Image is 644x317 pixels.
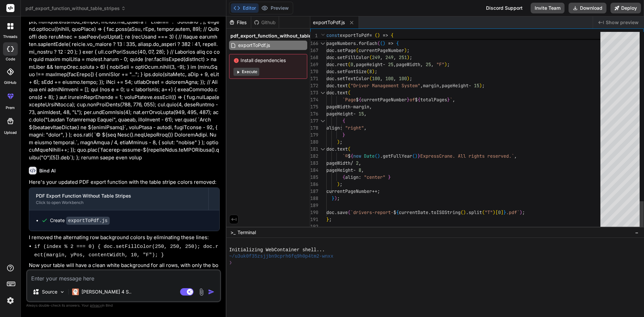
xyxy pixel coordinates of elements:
span: $ [415,97,418,103]
span: "T" [485,209,493,215]
span: ( [348,90,351,96]
span: ) [479,83,482,89]
span: { [418,97,420,103]
span: align [326,125,340,131]
div: 190 [310,209,318,216]
span: . [466,209,469,215]
p: Here's your updated PDF export function with the table stripe colors removed: [29,178,220,186]
span: ~/u3uk0f35zsjjbn9cprh6fq9h0p4tm2-wnxx [229,253,333,260]
div: Click to collapse the range. [318,40,327,47]
span: text [337,83,348,89]
span: , [393,61,396,67]
span: } [418,153,420,159]
span: ] [501,209,503,215]
div: Click to collapse the range. [318,89,327,96]
div: 192 [310,223,318,230]
span: pageNumbers [326,40,356,46]
span: margin [353,104,369,110]
span: 249 [385,54,393,60]
span: pageHeight [356,61,383,67]
span: text [337,90,348,96]
p: [PERSON_NAME] 4 S.. [82,288,131,295]
span: ( [369,54,372,60]
span: , [439,83,442,89]
span: pageWidth [326,104,351,110]
span: exportToPdf.js [237,41,271,49]
span: doc [326,61,334,67]
span: { [396,40,399,46]
span: ; [482,83,485,89]
img: icon [208,288,215,295]
span: 0 [351,61,353,67]
span: doc [326,146,334,152]
span: ; [407,47,410,53]
span: ; [340,139,342,145]
span: doc [326,47,334,53]
div: 180 [310,139,318,146]
span: } [342,132,345,138]
p: I removed the alternating row background colors by eliminating these lines: [29,234,220,242]
span: , [514,153,517,159]
button: Invite Team [531,3,565,13]
span: Show preview [606,19,639,26]
div: Files [226,19,251,26]
span: currentDate [399,209,428,215]
span: pageWidth [326,160,351,166]
span: { [342,118,345,124]
label: GitHub [4,80,16,86]
div: 187 [310,188,318,195]
div: 186 [310,181,318,188]
span: forEach [359,40,377,46]
span: privacy [90,303,102,307]
div: 188 [310,195,318,202]
div: Click to collapse the range. [318,117,327,124]
span: ) [415,153,418,159]
span: ( [461,209,463,215]
span: 8 [369,68,372,74]
span: Terminal [237,229,256,236]
span: ) [520,209,522,215]
div: 185 [310,174,318,181]
span: : [340,125,342,131]
p: Always double-check its answers. Your in Bind [26,302,221,309]
span: currentPageNumber [359,47,404,53]
span: ) [407,75,410,82]
div: 181 [310,146,318,153]
span: 15 [359,111,364,117]
div: 168 [310,54,318,61]
span: text [337,146,348,152]
span: ( [348,83,351,89]
img: settings [5,295,16,306]
span: "right" [345,125,364,131]
div: 183 [310,160,318,167]
span: ) [372,68,375,74]
span: pageHeight [326,167,353,173]
span: toISOString [431,209,461,215]
h6: Bind AI [39,167,56,174]
span: => [388,40,393,46]
span: ( [377,40,380,46]
span: . [334,68,337,74]
span: doc [326,68,334,74]
span: pageHeight [326,111,353,117]
span: 15 [474,83,479,89]
button: − [634,227,640,238]
span: Initializing WebContainer shell... [229,247,325,253]
span: . [334,209,337,215]
span: { [391,32,393,38]
span: rect [337,61,348,67]
div: 167 [310,47,318,54]
div: 191 [310,216,318,223]
span: - [353,111,356,117]
span: ( [482,209,485,215]
span: ( [367,68,369,74]
span: ) [493,209,495,215]
div: 166 [310,40,318,47]
span: 0 [498,209,501,215]
span: => [383,32,388,38]
button: Deploy [610,3,641,13]
div: 175 [310,103,318,110]
span: , [420,83,423,89]
div: 169 [310,61,318,68]
span: ( [380,40,383,46]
